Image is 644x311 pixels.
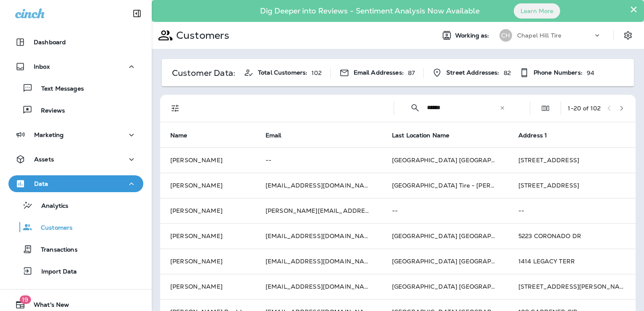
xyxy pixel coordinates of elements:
[499,29,512,42] div: CH
[392,182,594,189] span: [GEOGRAPHIC_DATA] Tire - [PERSON_NAME][GEOGRAPHIC_DATA]
[33,268,77,276] p: Import Data
[392,131,461,139] span: Last Location Name
[266,157,372,164] p: --
[508,147,635,173] td: [STREET_ADDRESS]
[392,232,525,240] span: [GEOGRAPHIC_DATA] [GEOGRAPHIC_DATA]
[534,69,582,76] span: Phone Numbers:
[408,70,415,76] p: 87
[8,58,143,75] button: Inbox
[8,240,143,258] button: Transactions
[160,249,255,274] td: [PERSON_NAME]
[34,156,54,163] p: Assets
[508,173,635,198] td: [STREET_ADDRESS]
[34,39,66,46] p: Dashboard
[8,218,143,236] button: Customers
[587,70,594,76] p: 94
[266,131,292,139] span: Email
[8,79,143,97] button: Text Messages
[33,202,68,210] p: Analytics
[19,295,31,304] span: 19
[160,274,255,299] td: [PERSON_NAME]
[518,131,558,139] span: Address 1
[537,100,554,117] button: Edit Fields
[8,126,143,143] button: Marketing
[508,223,635,249] td: 5223 CORONADO DR
[508,249,635,274] td: 1414 LEGACY TERR
[170,131,199,139] span: Name
[508,274,635,299] td: [STREET_ADDRESS][PERSON_NAME]
[8,151,143,168] button: Assets
[32,224,72,232] p: Customers
[504,70,511,76] p: 82
[34,131,64,138] p: Marketing
[32,107,65,115] p: Reviews
[255,274,382,299] td: [EMAIL_ADDRESS][DOMAIN_NAME]
[518,207,625,214] p: --
[392,283,597,290] span: [GEOGRAPHIC_DATA] [GEOGRAPHIC_DATA] - [GEOGRAPHIC_DATA]
[630,3,638,16] button: Close
[354,69,404,76] span: Email Addresses:
[568,105,601,112] div: 1 - 20 of 102
[517,32,561,39] p: Chapel Hill Tire
[266,132,282,139] span: Email
[160,198,255,223] td: [PERSON_NAME]
[407,99,424,116] button: Collapse Search
[311,70,322,76] p: 102
[8,196,143,214] button: Analytics
[160,223,255,249] td: [PERSON_NAME]
[514,3,560,19] button: Learn More
[392,257,597,265] span: [GEOGRAPHIC_DATA] [GEOGRAPHIC_DATA] - [GEOGRAPHIC_DATA]
[255,198,382,223] td: [PERSON_NAME][EMAIL_ADDRESS][DOMAIN_NAME]
[34,63,50,70] p: Inbox
[392,156,525,164] span: [GEOGRAPHIC_DATA] [GEOGRAPHIC_DATA]
[8,34,143,51] button: Dashboard
[518,132,547,139] span: Address 1
[33,85,84,93] p: Text Messages
[8,101,143,119] button: Reviews
[392,132,450,139] span: Last Location Name
[455,32,491,39] span: Working as:
[170,132,188,139] span: Name
[255,249,382,274] td: [EMAIL_ADDRESS][DOMAIN_NAME]
[8,175,143,192] button: Data
[125,5,149,22] button: Collapse Sidebar
[255,173,382,198] td: [EMAIL_ADDRESS][DOMAIN_NAME]
[160,173,255,198] td: [PERSON_NAME]
[167,100,184,117] button: Filters
[173,29,229,42] p: Customers
[34,180,48,187] p: Data
[620,28,636,43] button: Settings
[392,207,498,214] p: --
[172,70,235,76] p: Customer Data:
[32,246,78,254] p: Transactions
[258,69,307,76] span: Total Customers:
[255,223,382,249] td: [EMAIL_ADDRESS][DOMAIN_NAME]
[446,69,499,76] span: Street Addresses:
[8,262,143,280] button: Import Data
[236,10,504,12] p: Dig Deeper into Reviews - Sentiment Analysis Now Available
[160,147,255,173] td: [PERSON_NAME]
